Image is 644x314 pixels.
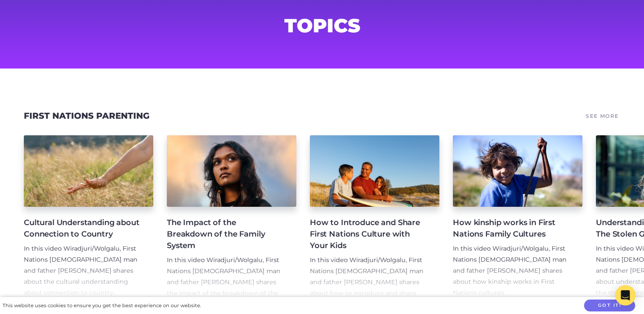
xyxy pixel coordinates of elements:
div: Open Intercom Messenger [615,285,635,305]
h4: The Impact of the Breakdown of the Family System [167,217,283,251]
a: How kinship works in First Nations Family Cultures In this video Wiradjuri/Wolgalu, First Nations... [453,135,582,299]
h4: Cultural Understanding about Connection to Country [24,217,140,240]
a: The Impact of the Breakdown of the Family System In this video Wiradjuri/Wolgalu, First Nations [... [167,135,296,299]
a: First Nations Parenting [24,111,149,121]
a: See More [584,110,620,122]
h4: How to Introduce and Share First Nations Culture with Your Kids [310,217,426,251]
div: This website uses cookies to ensure you get the best experience on our website. [3,301,201,310]
p: In this video Wiradjuri/Wolgalu, First Nations [DEMOGRAPHIC_DATA] man and father [PERSON_NAME] sh... [167,255,283,310]
p: In this video Wiradjuri/Wolgalu, First Nations [DEMOGRAPHIC_DATA] man and father [PERSON_NAME] sh... [24,243,140,299]
h4: How kinship works in First Nations Family Cultures [453,217,569,240]
a: How to Introduce and Share First Nations Culture with Your Kids In this video Wiradjuri/Wolgalu, ... [310,135,439,299]
h1: Topics [117,17,527,34]
p: In this video Wiradjuri/Wolgalu, First Nations [DEMOGRAPHIC_DATA] man and father [PERSON_NAME] sh... [310,255,426,310]
p: In this video Wiradjuri/Wolgalu, First Nations [DEMOGRAPHIC_DATA] man and father [PERSON_NAME] sh... [453,243,569,299]
a: Cultural Understanding about Connection to Country In this video Wiradjuri/Wolgalu, First Nations... [24,135,153,299]
button: Got it! [584,300,635,312]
